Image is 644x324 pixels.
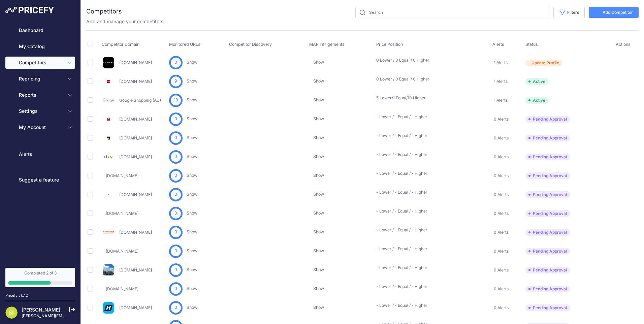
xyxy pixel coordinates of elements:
[174,154,177,160] span: 0
[187,192,197,197] a: Show
[106,286,138,291] a: [DOMAIN_NAME]
[313,97,324,102] a: Show
[376,227,419,233] p: - Lower / - Equal / - Higher
[5,73,75,85] button: Repricing
[313,154,324,159] a: Show
[494,305,509,311] span: 0 Alerts
[313,286,324,291] a: Show
[174,59,177,66] span: 0
[5,293,28,298] div: Pricefy v1.7.2
[376,246,419,252] p: - Lower / - Equal / - Higher
[5,57,75,69] button: Competitors
[174,286,177,292] span: 0
[313,248,324,253] a: Show
[187,116,197,121] a: Show
[19,59,63,66] span: Competitors
[174,210,177,217] span: 0
[119,267,152,272] a: [DOMAIN_NAME]
[525,116,570,123] span: Pending Approval
[494,79,508,84] span: 1 Alerts
[187,229,197,234] a: Show
[376,133,419,138] p: - Lower / - Equal / - Higher
[355,7,549,18] input: Search
[187,286,197,291] a: Show
[376,265,419,270] p: - Lower / - Equal / - Higher
[313,78,324,84] a: Show
[187,173,197,178] a: Show
[313,305,324,310] a: Show
[22,313,159,318] a: [PERSON_NAME][EMAIL_ADDRESS][PERSON_NAME][DOMAIN_NAME]
[187,154,197,159] a: Show
[313,267,324,272] a: Show
[119,60,152,65] a: [DOMAIN_NAME]
[492,59,508,66] a: 1 Alerts
[525,248,570,255] span: Pending Approval
[376,152,419,157] p: - Lower / - Equal / - Higher
[119,192,152,197] a: [DOMAIN_NAME]
[309,42,345,47] span: MAP Infrigements
[106,249,138,254] a: [DOMAIN_NAME]
[492,97,508,104] a: 1 Alerts
[5,105,75,117] button: Settings
[525,267,570,273] span: Pending Approval
[376,76,419,82] p: 0 Lower / 0 Equal / 0 Higher
[525,78,549,85] span: Active
[106,211,138,216] a: [DOMAIN_NAME]
[313,173,324,178] a: Show
[494,98,508,103] span: 1 Alerts
[169,42,200,47] span: Monitored URLs
[525,191,570,198] span: Pending Approval
[174,267,177,273] span: 0
[376,95,419,101] p: / /
[494,267,509,273] span: 0 Alerts
[492,42,504,47] span: Alerts
[525,97,549,104] span: Active
[313,60,324,65] a: Show
[494,154,509,160] span: 0 Alerts
[187,305,197,310] a: Show
[187,135,197,140] a: Show
[187,60,197,65] a: Show
[494,192,509,197] span: 0 Alerts
[5,148,75,160] a: Alerts
[376,95,392,100] a: 5 Lower
[19,124,63,131] span: My Account
[187,78,197,84] a: Show
[553,7,585,18] button: Filters
[119,154,152,159] a: [DOMAIN_NAME]
[313,192,324,197] a: Show
[119,305,152,310] a: [DOMAIN_NAME]
[376,42,403,47] span: Price Position
[5,24,75,260] nav: Sidebar
[376,171,419,176] p: - Lower / - Equal / - Higher
[525,210,570,217] span: Pending Approval
[5,40,75,53] a: My Catalog
[525,42,538,47] span: Status
[376,114,419,120] p: - Lower / - Equal / - Higher
[408,95,426,100] a: 10 Higher
[174,135,177,141] span: 0
[525,59,606,66] a: Update Profile
[86,18,163,25] p: Add and manage your competitors
[393,95,406,100] a: 1 Equal
[174,78,177,85] span: 9
[119,79,152,84] a: [DOMAIN_NAME]
[494,286,509,292] span: 0 Alerts
[187,97,197,102] a: Show
[376,303,419,308] p: - Lower / - Equal / - Higher
[525,135,570,141] span: Pending Approval
[376,190,419,195] p: - Lower / - Equal / - Higher
[229,42,272,47] span: Competitor Discovery
[494,135,509,141] span: 0 Alerts
[376,284,419,289] p: - Lower / - Equal / - Higher
[5,121,75,133] button: My Account
[119,230,152,235] a: [DOMAIN_NAME]
[5,24,75,36] a: Dashboard
[174,116,177,122] span: 0
[174,191,177,198] span: 0
[525,229,570,236] span: Pending Approval
[494,60,508,65] span: 1 Alerts
[376,58,419,63] p: 0 Lower / 0 Equal / 0 Higher
[119,117,152,122] a: [DOMAIN_NAME]
[86,7,122,16] h2: Competitors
